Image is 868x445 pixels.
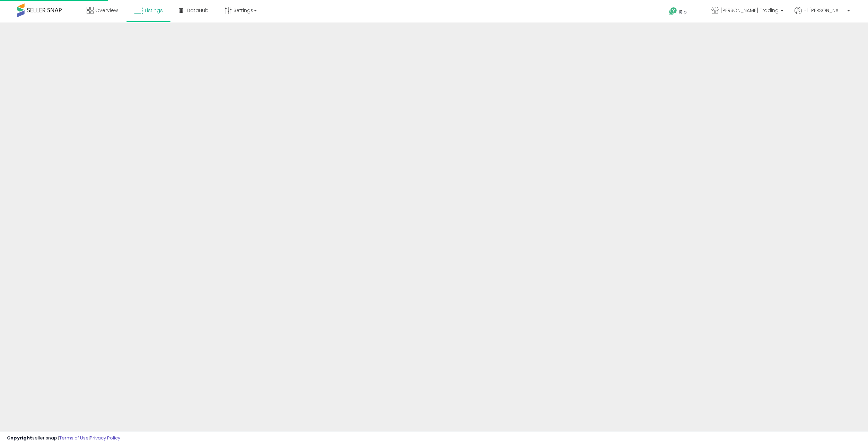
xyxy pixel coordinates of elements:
[95,7,118,14] span: Overview
[187,7,209,14] span: DataHub
[804,7,845,14] span: Hi [PERSON_NAME]
[720,7,779,14] span: [PERSON_NAME] Trading
[669,7,677,16] i: Get Help
[677,9,687,15] span: Help
[664,2,700,22] a: Help
[795,7,850,22] a: Hi [PERSON_NAME]
[145,7,163,14] span: Listings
